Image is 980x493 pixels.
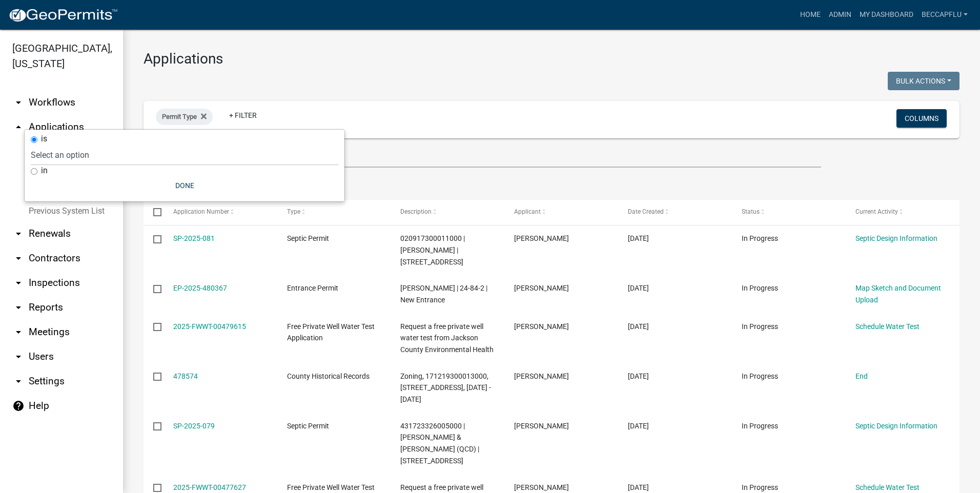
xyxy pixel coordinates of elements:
span: County Historical Records [287,372,370,380]
span: Permit Type [162,113,197,120]
span: In Progress [742,322,778,331]
span: Description [400,208,432,215]
datatable-header-cell: Description [391,200,504,224]
datatable-header-cell: Date Created [618,200,732,224]
span: Caleb Miller [514,422,569,430]
h3: Applications [144,50,959,68]
span: In Progress [742,372,778,380]
a: BeccaPflu [917,5,972,25]
span: In Progress [742,234,778,242]
span: Charles Peacock [514,284,569,292]
label: in [41,167,48,175]
span: In Progress [742,284,778,292]
span: 09/15/2025 [628,372,649,380]
span: Brad Brenny [514,234,569,242]
a: Septic Design Information [855,234,937,242]
button: Done [31,176,338,195]
span: In Progress [742,422,778,430]
i: arrow_drop_down [12,96,25,109]
span: John Smith | 24-84-2 | New Entrance [400,284,487,304]
span: Becca Pflughaupt [514,372,569,380]
input: Search for applications [144,147,821,168]
datatable-header-cell: Current Activity [846,200,959,224]
i: arrow_drop_down [12,375,25,387]
span: 020917300011000 | Brad Brenny | 15259 19TH AVE [400,234,465,266]
datatable-header-cell: Type [277,200,391,224]
datatable-header-cell: Applicant [504,200,618,224]
a: End [855,372,868,380]
span: 09/12/2025 [628,483,649,491]
i: arrow_drop_down [12,252,25,264]
a: + Filter [221,106,265,125]
span: 09/19/2025 [628,234,649,242]
datatable-header-cell: Status [732,200,846,224]
a: EP-2025-480367 [173,284,227,292]
i: arrow_drop_down [12,228,25,240]
datatable-header-cell: Select [144,200,163,224]
a: Schedule Water Test [855,483,920,491]
label: is [41,135,47,143]
button: Columns [896,109,947,128]
i: arrow_drop_down [12,277,25,289]
span: In Progress [742,483,778,491]
span: Type [287,208,300,215]
a: Septic Design Information [855,422,937,430]
a: 478574 [173,372,198,380]
a: My Dashboard [855,5,917,25]
span: Application Number [173,208,229,215]
span: 09/12/2025 [628,422,649,430]
button: Bulk Actions [888,72,959,90]
i: arrow_drop_down [12,326,25,338]
span: 09/16/2025 [628,322,649,331]
i: help [12,400,25,412]
a: Map Sketch and Document Upload [855,284,941,304]
a: 2025-FWWT-00477627 [173,483,246,491]
span: Request a free private well water test from Jackson County Environmental Health [400,322,494,354]
span: 09/18/2025 [628,284,649,292]
i: arrow_drop_down [12,301,25,314]
a: Schedule Water Test [855,322,920,331]
span: Entrance Permit [287,284,338,292]
span: Free Private Well Water Test Application [287,322,375,342]
span: Zoning, 171219300013000, 30392 150TH ST, 09/15/2025 - 09/15/2025 [400,372,491,404]
span: Date Created [628,208,664,215]
span: 431723326005000 | Miller, Caleb J & Ashley C (QCD) | 17160 37TH ST [400,422,479,465]
span: Septic Permit [287,422,329,430]
datatable-header-cell: Application Number [163,200,277,224]
i: arrow_drop_up [12,121,25,133]
a: SP-2025-079 [173,422,215,430]
a: 2025-FWWT-00479615 [173,322,246,331]
span: Jonathan Poll [514,483,569,491]
a: Home [796,5,825,25]
i: arrow_drop_down [12,351,25,363]
span: Septic Permit [287,234,329,242]
a: SP-2025-081 [173,234,215,242]
span: Status [742,208,760,215]
span: Current Activity [855,208,898,215]
span: Jason [514,322,569,331]
a: Admin [825,5,855,25]
span: Applicant [514,208,541,215]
